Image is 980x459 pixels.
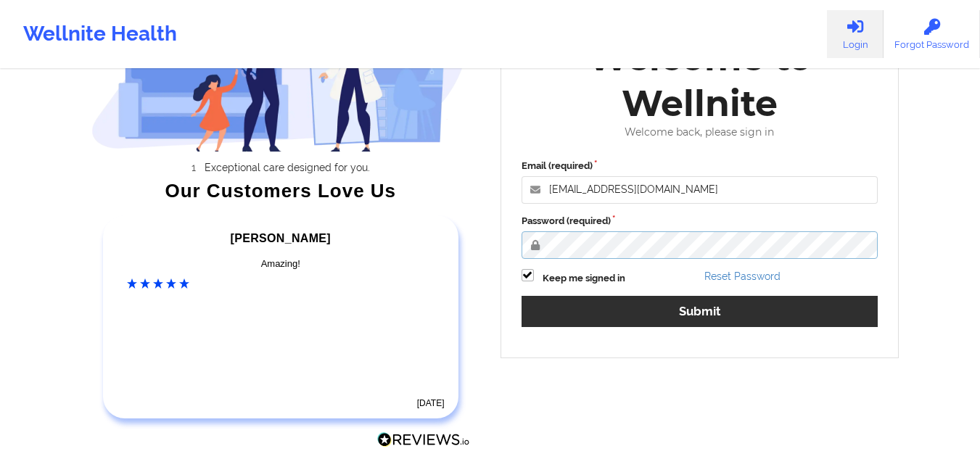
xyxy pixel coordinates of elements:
[704,270,781,282] a: Reset Password
[522,296,878,327] button: Submit
[522,159,878,173] label: Email (required)
[511,126,889,138] div: Welcome back, please sign in
[377,432,470,447] img: Reviews.io Logo
[543,271,625,286] label: Keep me signed in
[91,183,470,198] div: Our Customers Love Us
[377,432,470,451] a: Reviews.io Logo
[884,10,980,58] a: Forgot Password
[511,35,889,126] div: Welcome to Wellnite
[827,10,884,58] a: Login
[104,162,470,173] li: Exceptional care designed for you.
[417,398,445,408] time: [DATE]
[231,232,331,244] span: [PERSON_NAME]
[522,176,878,204] input: Email address
[127,257,435,271] div: Amazing!
[522,214,878,228] label: Password (required)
